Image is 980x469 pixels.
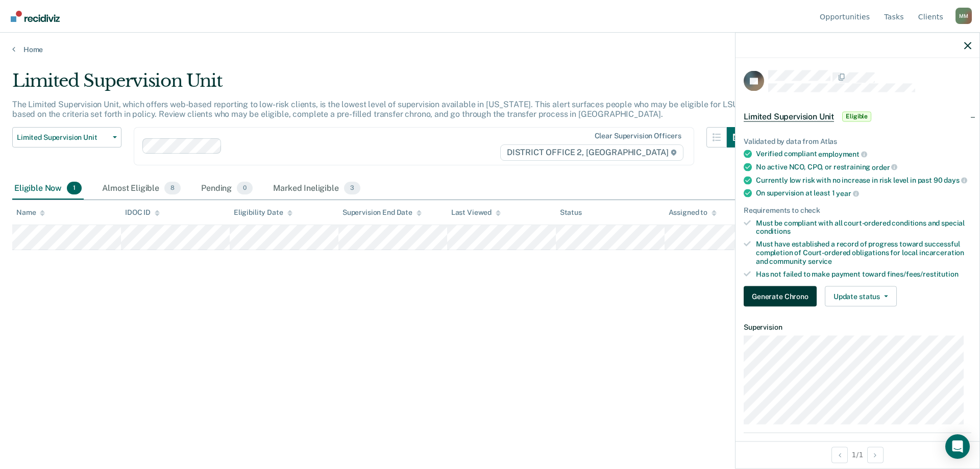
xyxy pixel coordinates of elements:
a: Home [12,45,968,54]
div: Clear supervision officers [595,132,681,140]
button: Next Opportunity [867,447,884,463]
div: Last Viewed [451,208,501,217]
p: The Limited Supervision Unit, which offers web-based reporting to low-risk clients, is the lowest... [12,100,738,119]
span: Eligible [842,111,871,121]
div: Marked Ineligible [271,178,362,200]
div: Limited Supervision Unit [12,70,747,100]
button: Generate Chrono [744,286,817,307]
div: Verified compliant [756,150,971,159]
span: employment [818,150,867,158]
div: Eligible Now [12,178,84,200]
span: 3 [344,182,360,195]
span: year [836,189,859,197]
div: Must be compliant with all court-ordered conditions and special conditions [756,218,971,236]
div: Limited Supervision UnitEligible [736,100,979,133]
span: 8 [164,182,181,195]
div: Status [560,208,582,217]
a: Navigate to form link [744,286,821,307]
button: Profile dropdown button [955,8,972,24]
div: Currently low risk with no increase in risk level in past 90 [756,176,971,185]
div: Almost Eligible [100,178,183,200]
div: M M [955,8,972,24]
div: No active NCO, CPO, or restraining [756,162,971,171]
dt: Supervision [744,323,971,332]
span: Limited Supervision Unit [744,111,834,121]
div: Eligibility Date [234,208,292,217]
div: On supervision at least 1 [756,189,971,198]
div: 1 / 1 [736,441,979,468]
img: Recidiviz [11,11,60,22]
span: Limited Supervision Unit [17,133,109,142]
div: Validated by data from Atlas [744,137,971,145]
span: DISTRICT OFFICE 2, [GEOGRAPHIC_DATA] [500,144,683,161]
button: Update status [825,286,897,307]
button: Previous Opportunity [831,447,848,463]
div: Pending [199,178,255,200]
div: Has not failed to make payment toward [756,269,971,278]
div: Assigned to [669,208,717,217]
span: days [944,176,967,184]
span: service [808,257,832,265]
div: Must have established a record of progress toward successful completion of Court-ordered obligati... [756,240,971,265]
div: Requirements to check [744,206,971,214]
div: IDOC ID [125,208,160,217]
div: Supervision End Date [342,208,422,217]
span: 0 [237,182,253,195]
span: fines/fees/restitution [887,269,959,278]
span: order [872,163,897,171]
div: Name [16,208,45,217]
div: Open Intercom Messenger [945,434,970,459]
span: 1 [67,182,82,195]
